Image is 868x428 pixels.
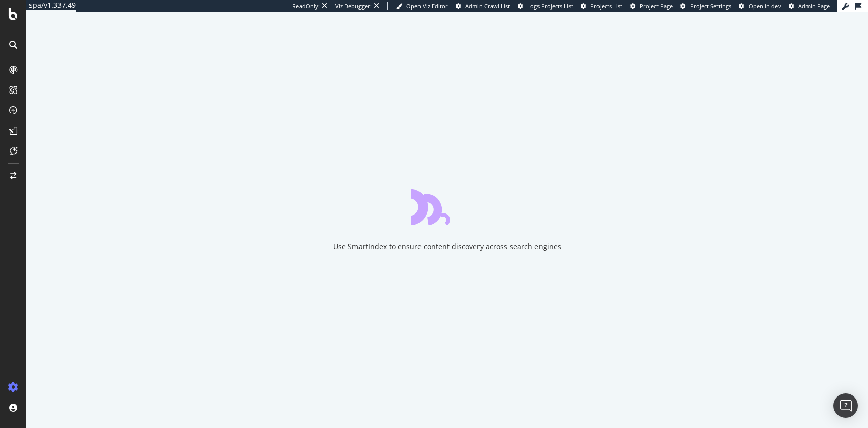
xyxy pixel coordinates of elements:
[798,2,830,10] span: Admin Page
[640,2,673,10] span: Project Page
[630,2,673,10] a: Project Page
[749,2,781,10] span: Open in dev
[833,393,858,418] div: Open Intercom Messenger
[527,2,573,10] span: Logs Projects List
[680,2,731,10] a: Project Settings
[292,2,320,10] div: ReadOnly:
[456,2,510,10] a: Admin Crawl List
[465,2,510,10] span: Admin Crawl List
[590,2,622,10] span: Projects List
[789,2,830,10] a: Admin Page
[739,2,781,10] a: Open in dev
[581,2,622,10] a: Projects List
[690,2,731,10] span: Project Settings
[518,2,573,10] a: Logs Projects List
[396,2,448,10] a: Open Viz Editor
[333,241,561,252] div: Use SmartIndex to ensure content discovery across search engines
[335,2,372,10] div: Viz Debugger:
[406,2,448,10] span: Open Viz Editor
[411,189,484,225] div: animation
